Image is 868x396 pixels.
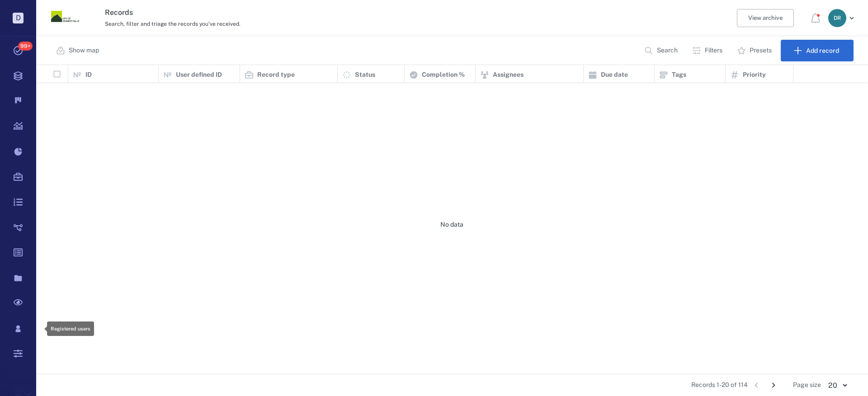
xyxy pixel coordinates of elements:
[422,70,465,79] p: Completion %
[691,381,748,390] span: Records 1-20 of 114
[766,378,781,392] button: Go to next page
[639,40,685,61] button: Search
[705,46,722,55] p: Filters
[105,21,241,27] span: Search, filter and triage the records you've received.
[748,378,782,392] nav: pagination navigation
[51,40,106,61] button: Show map
[687,40,730,61] button: Filters
[493,70,524,79] p: Assignees
[51,323,90,334] div: Registered users
[731,40,779,61] button: Presets
[828,9,857,27] button: DR
[51,2,80,34] a: Go home
[657,46,678,55] p: Search
[672,70,686,79] p: Tags
[69,46,99,55] p: Show map
[105,7,598,18] h3: Records
[781,40,854,61] button: Add record
[85,70,92,79] p: ID
[821,380,854,391] div: 20
[743,70,766,79] p: Priority
[176,70,222,79] p: User defined ID
[18,42,33,51] span: 99+
[36,83,868,367] div: No data
[737,9,794,27] button: View archive
[51,2,80,31] img: Granite Falls logo
[13,13,24,23] p: D
[793,381,821,390] span: Page size
[828,9,846,27] div: D R
[355,70,375,79] p: Status
[257,70,295,79] p: Record type
[750,46,772,55] p: Presets
[601,70,628,79] p: Due date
